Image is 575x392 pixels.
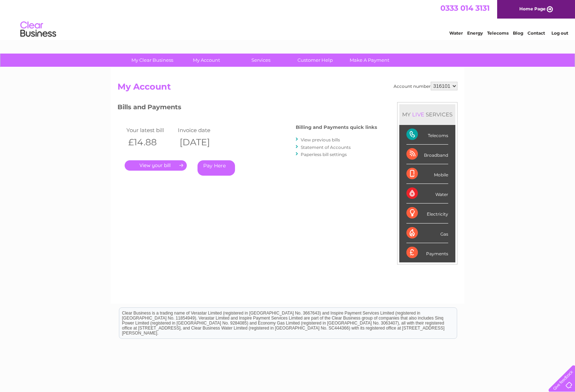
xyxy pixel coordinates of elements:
[296,125,377,130] h4: Billing and Payments quick links
[176,135,227,150] th: [DATE]
[125,160,187,171] a: .
[301,145,351,150] a: Statement of Accounts
[406,125,448,145] div: Telecoms
[406,243,448,262] div: Payments
[125,135,176,150] th: £14.88
[286,54,345,67] a: Customer Help
[123,54,182,67] a: My Clear Business
[176,125,227,135] td: Invoice date
[406,164,448,184] div: Mobile
[467,30,483,36] a: Energy
[411,111,426,118] div: LIVE
[125,125,176,135] td: Your latest bill
[301,137,340,142] a: View previous bills
[551,30,568,36] a: Log out
[440,4,490,12] a: 0333 014 3131
[406,203,448,223] div: Electricity
[177,54,236,67] a: My Account
[20,19,56,40] img: logo.png
[301,152,347,157] a: Paperless bill settings
[513,30,523,36] a: Blog
[406,184,448,203] div: Water
[117,102,377,115] h3: Bills and Payments
[449,30,463,36] a: Water
[231,54,290,67] a: Services
[394,82,457,90] div: Account number
[406,223,448,243] div: Gas
[399,104,455,125] div: MY SERVICES
[119,4,457,35] div: Clear Business is a trading name of Verastar Limited (registered in [GEOGRAPHIC_DATA] No. 3667643...
[340,54,399,67] a: Make A Payment
[117,82,457,95] h2: My Account
[197,160,235,176] a: Pay Here
[527,30,545,36] a: Contact
[406,145,448,164] div: Broadband
[487,30,509,36] a: Telecoms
